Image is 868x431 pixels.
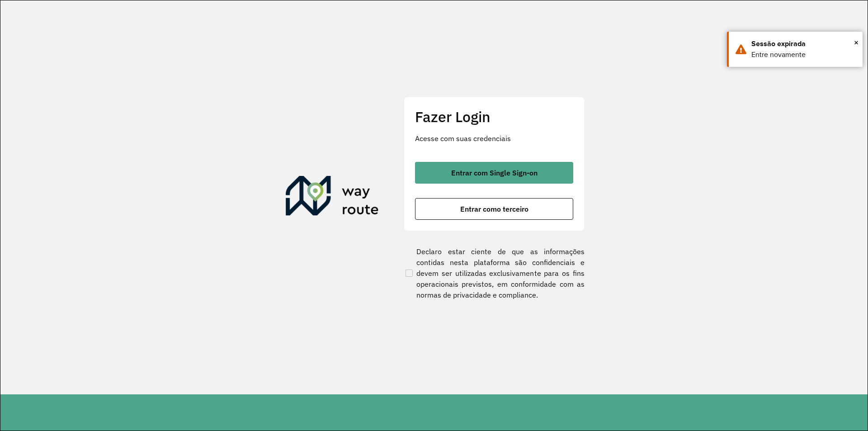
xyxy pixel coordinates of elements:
[451,169,538,176] span: Entrar com Single Sign-on
[415,198,573,220] button: button
[854,36,859,49] span: ×
[854,36,859,49] button: Close
[751,49,856,60] div: Entre novamente
[404,246,585,300] label: Declaro estar ciente de que as informações contidas nesta plataforma são confidenciais e devem se...
[751,38,856,49] div: Sessão expirada
[460,205,528,213] span: Entrar como terceiro
[286,176,379,219] img: Roteirizador AmbevTech
[415,162,573,184] button: button
[415,108,573,125] h2: Fazer Login
[415,133,573,144] p: Acesse com suas credenciais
